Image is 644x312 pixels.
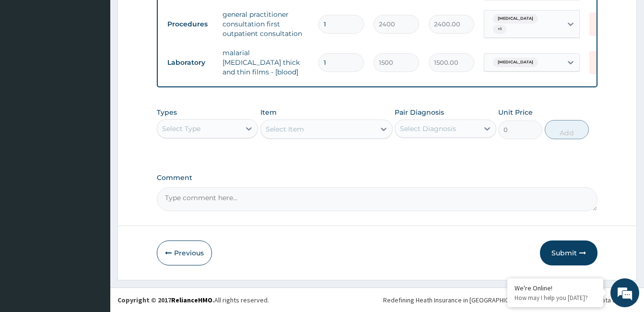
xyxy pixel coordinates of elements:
[498,108,533,117] label: Unit Price
[117,296,214,304] strong: Copyright © 2017 .
[515,294,596,302] p: How may I help you today?
[400,124,456,133] div: Select Diagnosis
[50,54,161,66] div: Chat with us now
[515,284,596,292] div: We're Online!
[157,240,212,265] button: Previous
[493,24,506,34] span: + 1
[493,58,538,67] span: [MEDICAL_DATA]
[5,209,183,243] textarea: Type your message and hit 'Enter'
[383,295,637,305] div: Redefining Heath Insurance in [GEOGRAPHIC_DATA] using Telemedicine and Data Science!
[493,14,538,24] span: [MEDICAL_DATA]
[56,95,132,192] span: We're online!
[545,120,589,139] button: Add
[395,108,444,117] label: Pair Diagnosis
[157,5,180,28] div: Minimize live chat window
[18,48,39,72] img: d_794563401_company_1708531726252_794563401
[163,54,218,72] td: Laboratory
[110,288,644,312] footer: All rights reserved.
[163,15,218,33] td: Procedures
[157,174,597,182] label: Comment
[218,5,314,43] td: general practitioner consultation first outpatient consultation
[171,296,212,304] a: RelianceHMO
[540,240,597,265] button: Submit
[162,124,200,133] div: Select Type
[157,108,177,117] label: Types
[260,108,277,117] label: Item
[218,43,314,82] td: malarial [MEDICAL_DATA] thick and thin films - [blood]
